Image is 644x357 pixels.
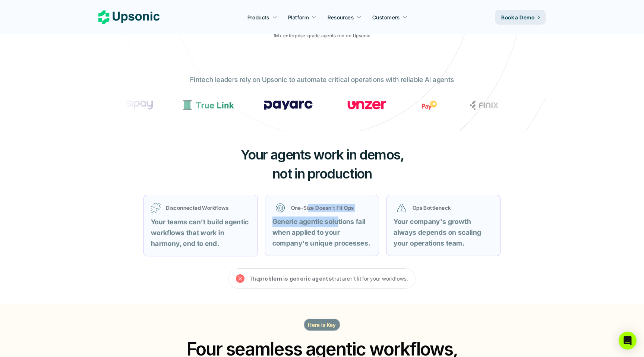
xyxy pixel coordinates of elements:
[274,33,370,38] p: 1M+ enterprise-grade agents run on Upsonic
[501,13,534,21] p: Book a Demo
[619,332,637,350] div: Open Intercom Messenger
[372,13,400,21] p: Customers
[328,13,354,21] p: Resources
[240,146,404,163] span: Your agents work in demos,
[166,204,250,212] p: Disconnected Workflows
[190,75,454,85] p: Fintech leaders rely on Upsonic to automate critical operations with reliable AI agents
[243,10,282,24] a: Products
[291,204,369,212] p: One-Size Doesn’t Fit Ops
[151,218,250,247] strong: Your teams can’t build agentic workflows that work in harmony, end to end.
[250,274,408,283] p: The that aren’t fit for your workflows.
[272,165,372,182] span: not in production
[413,204,490,212] p: Ops Bottleneck
[495,10,546,25] a: Book a Demo
[288,13,309,21] p: Platform
[247,13,269,21] p: Products
[259,275,332,282] strong: problem is generic agents
[308,321,336,329] p: Here is Key
[394,218,483,247] strong: Your company's growth always depends on scaling your operations team.
[272,218,370,247] strong: Generic agentic solutions fail when applied to your company’s unique processes.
